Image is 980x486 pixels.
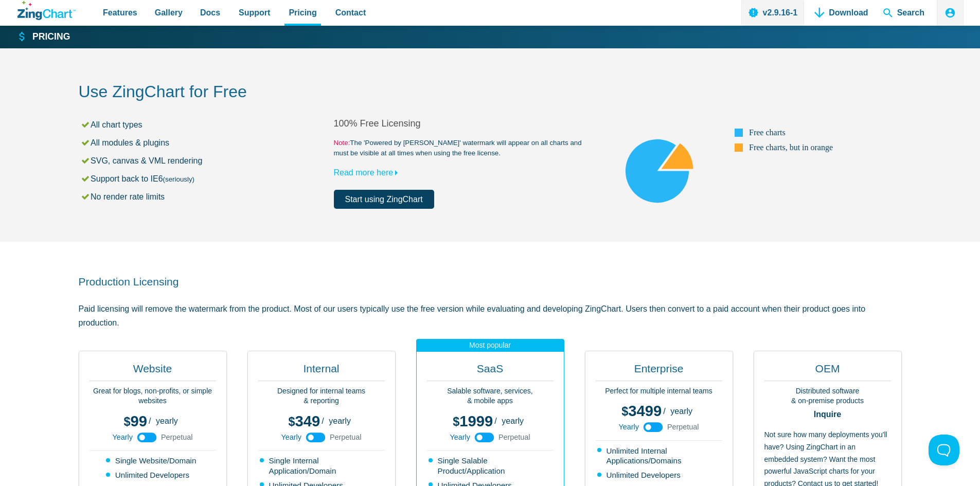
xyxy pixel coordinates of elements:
[429,456,554,476] li: Single Salable Product/Application
[596,362,722,381] h2: Enterprise
[764,410,891,419] strong: Inquire
[103,6,137,20] span: Features
[663,407,665,416] span: /
[335,6,366,20] span: Contact
[90,386,216,406] p: Great for blogs, non-profits, or simple websites
[334,118,589,130] h2: 100% Free Licensing
[334,190,434,209] a: Start using ZingChart
[80,154,334,168] li: SVG, canvas & VML rendering
[149,417,151,425] span: /
[453,413,493,429] span: 1999
[200,6,220,20] span: Docs
[260,456,385,476] li: Single Internal Application/Domain
[106,456,201,466] li: Single Website/Domain
[161,434,193,441] span: Perpetual
[112,434,132,441] span: Yearly
[80,136,334,150] li: All modules & plugins
[670,407,692,416] span: yearly
[17,1,76,20] a: ZingChart Logo. Click to return to the homepage
[106,470,201,480] li: Unlimited Developers
[80,172,334,186] li: Support back to IE6
[288,413,320,429] span: 349
[239,6,270,20] span: Support
[79,81,902,104] h2: Use ZingChart for Free
[80,118,334,132] li: All chart types
[502,417,524,425] span: yearly
[289,6,316,20] span: Pricing
[597,470,722,480] li: Unlimited Developers
[330,434,362,441] span: Perpetual
[427,386,554,406] p: Salable software, services, & mobile apps
[79,275,902,289] h2: Production Licensing
[494,417,496,425] span: /
[258,362,385,381] h2: Internal
[32,32,70,42] strong: Pricing
[79,302,902,330] p: Paid licensing will remove the watermark from the product. Most of our users typically use the fr...
[618,423,638,430] span: Yearly
[80,190,334,204] li: No render rate limits
[155,6,183,20] span: Gallery
[667,423,699,430] span: Perpetual
[322,417,324,425] span: /
[334,139,350,147] span: Note:
[163,175,194,183] small: (seriously)
[156,417,178,425] span: yearly
[334,168,403,177] a: Read more here
[929,435,959,465] iframe: Toggle Customer Support
[124,413,147,429] span: 99
[597,446,722,466] li: Unlimited Internal Applications/Domains
[450,434,470,441] span: Yearly
[258,386,385,406] p: Designed for internal teams & reporting
[596,386,722,397] p: Perfect for multiple internal teams
[281,434,301,441] span: Yearly
[621,403,662,419] span: 3499
[427,362,554,381] h2: SaaS
[334,138,589,158] small: The 'Powered by [PERSON_NAME]' watermark will appear on all charts and must be visible at all tim...
[498,434,530,441] span: Perpetual
[90,362,216,381] h2: Website
[764,386,891,406] p: Distributed software & on-premise products
[17,31,70,43] a: Pricing
[329,417,351,425] span: yearly
[764,362,891,381] h2: OEM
